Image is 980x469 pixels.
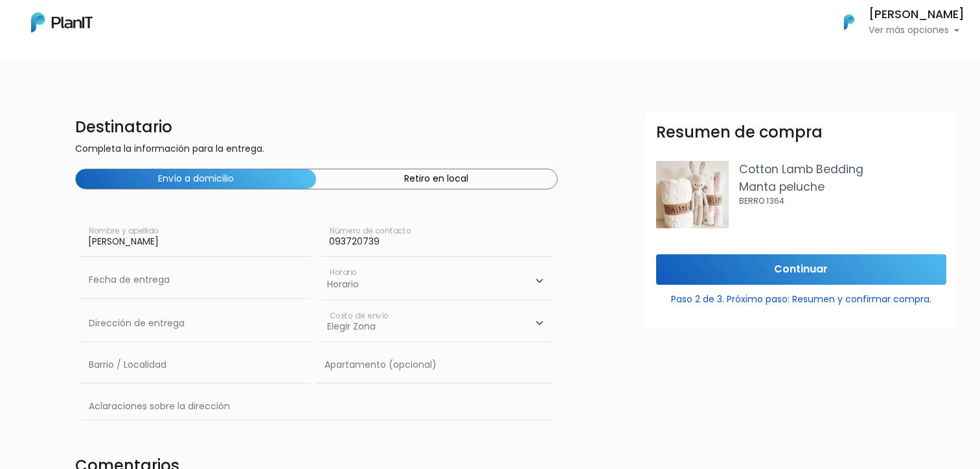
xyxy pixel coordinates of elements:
[656,254,946,285] input: Continuar
[80,347,311,383] input: Barrio / Localidad
[80,221,311,257] input: Nombre y apellido
[869,9,964,21] h6: [PERSON_NAME]
[656,123,823,142] h3: Resumen de compra
[76,169,316,189] button: Envío a domicilio
[316,347,552,383] input: Apartamento (opcional)
[835,8,863,36] img: PlanIt Logo
[321,221,552,257] input: Número de contacto
[739,195,946,207] p: BERRO 1364
[31,12,93,32] img: PlanIt Logo
[316,169,556,189] button: Retiro en local
[75,142,558,158] p: Completa la información para la entrega.
[80,306,311,342] input: Dirección de entrega
[869,26,964,35] p: Ver más opciones
[827,5,964,39] button: PlanIt Logo [PERSON_NAME] Ver más opciones
[739,161,946,178] p: Cotton Lamb Bedding
[739,178,946,195] p: Manta peluche
[656,161,729,228] img: manta.jpg
[656,287,946,306] p: Paso 2 de 3. Próximo paso: Resumen y confirmar compra.
[80,389,553,420] input: Aclaraciones sobre la dirección
[75,118,558,137] h4: Destinatario
[80,262,311,298] input: Fecha de entrega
